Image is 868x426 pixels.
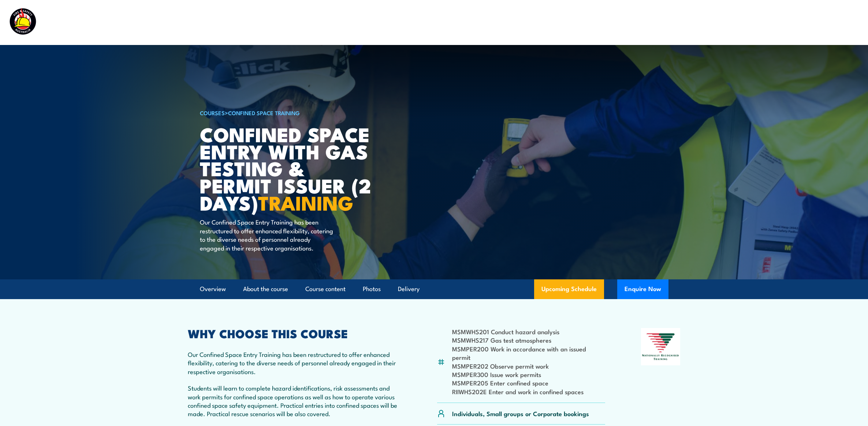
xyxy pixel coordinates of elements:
[470,13,493,32] a: Courses
[200,109,225,117] a: COURSES
[452,362,606,370] li: MSMPER202 Observe permit work
[510,13,558,32] a: Course Calendar
[452,336,606,344] li: MSMWHS217 Gas test atmospheres
[452,387,606,396] li: RIIWHS202E Enter and work in confined spaces
[678,13,705,32] a: About Us
[258,187,353,217] strong: TRAINING
[200,108,381,117] h6: >
[188,350,402,376] p: Our Confined Space Entry Training has been restructured to offer enhanced flexibility, catering t...
[452,370,606,378] li: MSMPER300 Issue work permits
[363,279,381,299] a: Photos
[452,378,606,387] li: MSMPER205 Enter confined space
[188,384,402,418] p: Students will learn to complete hazard identifications, risk assessments and work permits for con...
[452,409,589,418] p: Individuals, Small groups or Corporate bookings
[200,125,381,211] h1: Confined Space Entry with Gas Testing & Permit Issuer (2 days)
[452,344,606,362] li: MSMPER200 Work in accordance with an issued permit
[243,279,288,299] a: About the course
[305,279,346,299] a: Course content
[811,13,834,32] a: Contact
[398,279,420,299] a: Delivery
[534,279,604,299] a: Upcoming Schedule
[188,328,402,338] h2: WHY CHOOSE THIS COURSE
[200,218,334,252] p: Our Confined Space Entry Training has been restructured to offer enhanced flexibility, catering t...
[721,13,737,32] a: News
[574,13,662,32] a: Emergency Response Services
[641,328,681,365] img: Nationally Recognised Training logo.
[200,279,226,299] a: Overview
[228,109,300,117] a: Confined Space Training
[753,13,794,32] a: Learner Portal
[452,327,606,336] li: MSMWHS201 Conduct hazard analysis
[617,279,668,299] button: Enquire Now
